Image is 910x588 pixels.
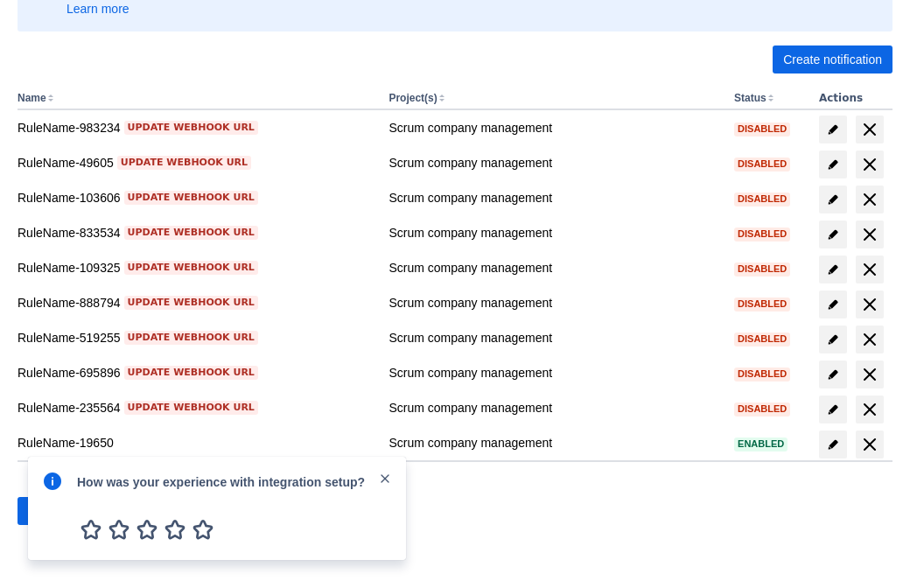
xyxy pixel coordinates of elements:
span: edit [826,402,840,416]
span: edit [826,122,840,136]
span: Create notification [783,45,882,73]
span: delete [859,399,880,420]
div: RuleName-49605 [17,154,374,171]
span: Update webhook URL [128,121,255,135]
span: delete [859,364,880,385]
span: edit [826,332,840,346]
div: RuleName-833534 [17,224,374,241]
span: Update webhook URL [128,401,255,415]
span: edit [826,157,840,171]
div: RuleName-109325 [17,259,374,276]
span: 4 [161,515,189,543]
span: Disabled [734,334,790,344]
span: Disabled [734,404,790,414]
span: delete [859,224,880,245]
span: Disabled [734,124,790,134]
div: Scrum company management [388,364,720,381]
span: 5 [189,515,217,543]
div: Scrum company management [388,224,720,241]
span: Disabled [734,299,790,309]
span: Update webhook URL [128,366,255,380]
span: Update webhook URL [128,296,255,310]
div: RuleName-888794 [17,294,374,311]
div: How was your experience with integration setup? [77,471,378,491]
span: info [42,471,63,492]
div: RuleName-983234 [17,119,374,136]
span: edit [826,367,840,381]
span: edit [826,437,840,451]
div: Scrum company management [388,119,720,136]
div: Scrum company management [388,294,720,311]
div: Scrum company management [388,434,720,451]
span: delete [859,189,880,210]
button: Create notification [773,45,892,73]
span: delete [859,329,880,350]
span: delete [859,119,880,140]
span: edit [826,227,840,241]
div: RuleName-695896 [17,364,374,381]
span: Disabled [734,369,790,379]
div: Scrum company management [388,154,720,171]
div: RuleName-103606 [17,189,374,206]
div: RuleName-519255 [17,329,374,346]
span: edit [826,297,840,311]
th: Actions [812,87,892,110]
button: Project(s) [388,92,437,104]
div: Scrum company management [388,329,720,346]
span: 2 [105,515,133,543]
span: Update webhook URL [128,331,255,345]
span: edit [826,262,840,276]
span: Disabled [734,159,790,169]
span: delete [859,434,880,455]
span: Update webhook URL [128,226,255,240]
span: Disabled [734,229,790,239]
span: Update webhook URL [128,261,255,275]
span: Update webhook URL [128,191,255,205]
button: Status [734,92,766,104]
span: Disabled [734,194,790,204]
span: edit [826,192,840,206]
div: Scrum company management [388,259,720,276]
div: Scrum company management [388,189,720,206]
span: Disabled [734,264,790,274]
div: RuleName-235564 [17,399,374,416]
span: 1 [77,515,105,543]
span: delete [859,294,880,315]
div: RuleName-19650 [17,434,374,451]
span: Update webhook URL [121,156,248,170]
span: close [378,472,392,486]
span: delete [859,154,880,175]
div: Scrum company management [388,399,720,416]
span: Enabled [734,439,787,449]
span: delete [859,259,880,280]
button: Name [17,92,46,104]
span: 3 [133,515,161,543]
